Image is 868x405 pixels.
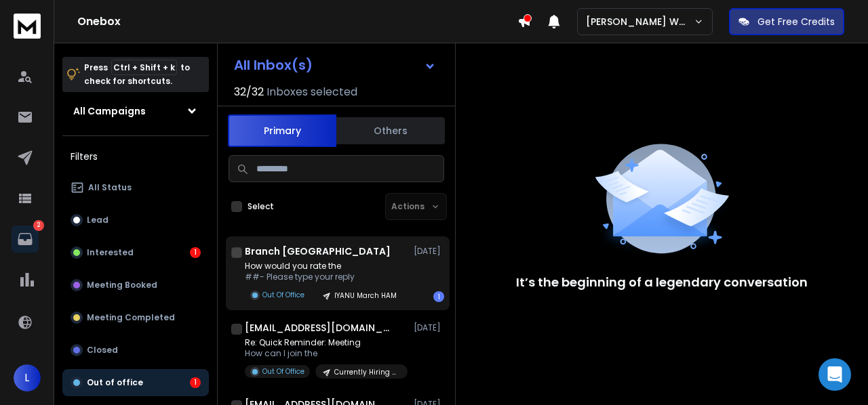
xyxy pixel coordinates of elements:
p: Meeting Completed [87,312,175,323]
p: How can I join the [245,348,408,359]
span: 32 / 32 [234,84,264,100]
button: Meeting Booked [62,272,209,299]
p: Get Free Credits [757,15,835,28]
button: Closed [62,337,209,364]
button: Out of office1 [62,369,209,396]
a: 2 [12,226,39,253]
p: Press to check for shortcuts. [84,61,190,88]
button: Primary [228,114,336,147]
p: 2 [33,220,44,231]
p: Interested [87,247,134,258]
button: All Campaigns [62,98,209,125]
h1: All Campaigns [73,104,146,118]
p: It’s the beginning of a legendary conversation [516,273,808,292]
button: Meeting Completed [62,304,209,331]
p: Re: Quick Reminder: Meeting [245,337,408,348]
button: Lead [62,207,209,234]
h1: Onebox [77,14,517,30]
button: All Inbox(s) [223,51,447,79]
button: Interested1 [62,239,209,266]
div: 1 [433,291,444,302]
p: Meeting Booked [87,280,157,291]
p: [DATE] [414,322,444,333]
p: Closed [87,345,118,356]
span: Ctrl + Shift + k [111,60,177,75]
p: All Status [88,182,132,193]
p: [DATE] [414,246,444,257]
button: Others [336,116,445,146]
p: How would you rate the [245,261,405,272]
h1: All Inbox(s) [234,58,313,72]
p: Out Of Office [262,366,304,377]
img: logo [14,14,41,39]
p: Out Of Office [262,290,304,300]
p: Currently Hiring - Olamide [334,367,399,377]
button: All Status [62,174,209,201]
button: L [14,364,41,391]
p: Lead [87,215,108,226]
h3: Filters [62,147,209,166]
div: 1 [190,377,201,388]
div: Open Intercom Messenger [818,358,851,391]
p: ##- Please type your reply [245,272,405,282]
h1: Branch [GEOGRAPHIC_DATA] [245,244,391,258]
p: IYANU March HAM [334,291,397,301]
button: Get Free Credits [729,8,844,35]
label: Select [248,201,274,212]
p: [PERSON_NAME] Workspace [586,15,694,28]
div: 1 [190,247,201,258]
h3: Inboxes selected [267,84,357,100]
h1: [EMAIL_ADDRESS][DOMAIN_NAME] [245,321,394,335]
p: Out of office [87,377,143,388]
